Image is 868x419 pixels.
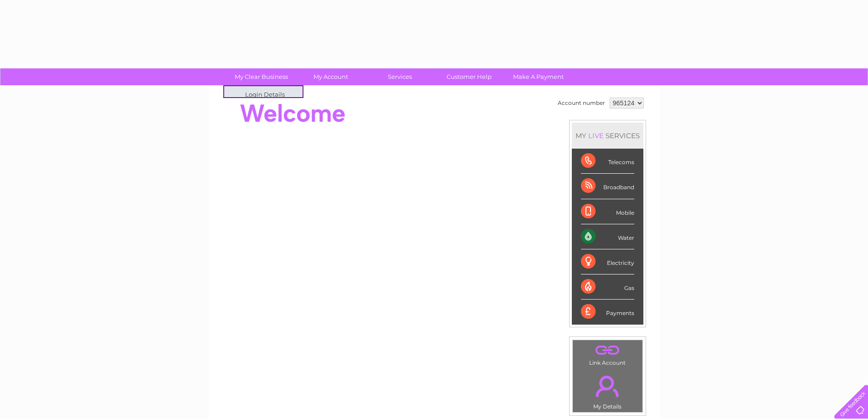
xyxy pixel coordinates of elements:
div: Electricity [581,249,634,274]
div: Mobile [581,199,634,224]
a: Customer Help [431,68,507,85]
div: Water [581,224,634,249]
a: Services [362,68,437,85]
a: . [575,370,640,402]
div: Telecoms [581,149,634,174]
div: Payments [581,300,634,324]
div: MY SERVICES [572,123,643,149]
div: LIVE [586,131,606,140]
td: Link Account [572,340,643,368]
div: Broadband [581,174,634,199]
a: Make A Payment [501,68,576,85]
td: Account number [555,95,607,111]
a: . [575,342,640,358]
a: My Account [293,68,368,85]
td: My Details [572,368,643,413]
div: Gas [581,274,634,300]
a: Login Details [227,86,303,104]
a: My Clear Business [224,68,299,85]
